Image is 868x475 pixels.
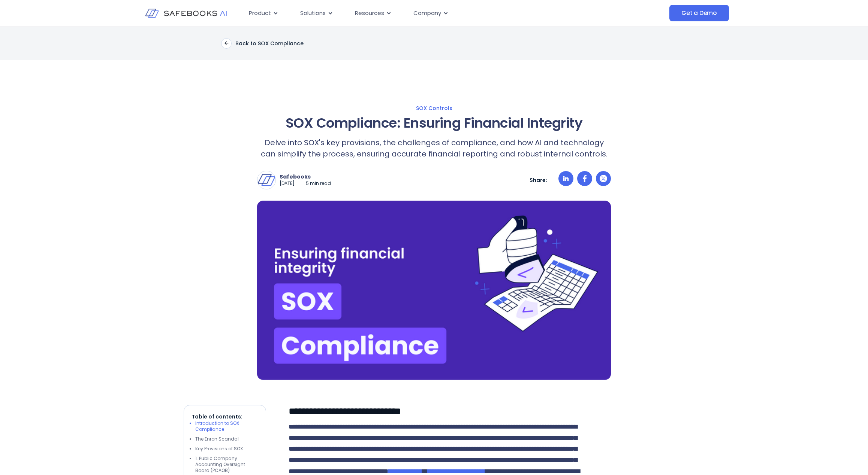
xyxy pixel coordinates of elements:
[195,456,258,474] li: 1. Public Company Accounting Oversight Board (PCAOB)
[280,173,331,180] p: Safebooks
[257,171,275,189] img: Safebooks
[300,9,326,18] span: Solutions
[195,420,258,432] li: Introduction to SOX Compliance
[243,6,594,21] div: Menu Toggle
[280,180,295,187] p: [DATE]
[413,9,441,18] span: Company
[257,201,611,380] img: a purple background with a hand holding a calculator
[355,9,384,18] span: Resources
[249,9,271,18] span: Product
[669,5,729,21] a: Get a Demo
[235,40,304,47] p: Back to SOX Compliance
[306,180,331,187] p: 5 min read
[257,137,611,159] p: Delve into SOX's key provisions, the challenges of compliance, and how AI and technology can simp...
[530,177,547,183] p: Share:
[681,9,717,17] span: Get a Demo
[257,115,611,131] h1: SOX Compliance: Ensuring Financial Integrity
[195,436,258,442] li: The Enron Scandal
[192,413,258,420] p: Table of contents:
[184,105,684,112] a: SOX Controls
[221,38,304,49] a: Back to SOX Compliance
[195,446,258,452] li: Key Provisions of SOX
[243,6,594,21] nav: Menu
